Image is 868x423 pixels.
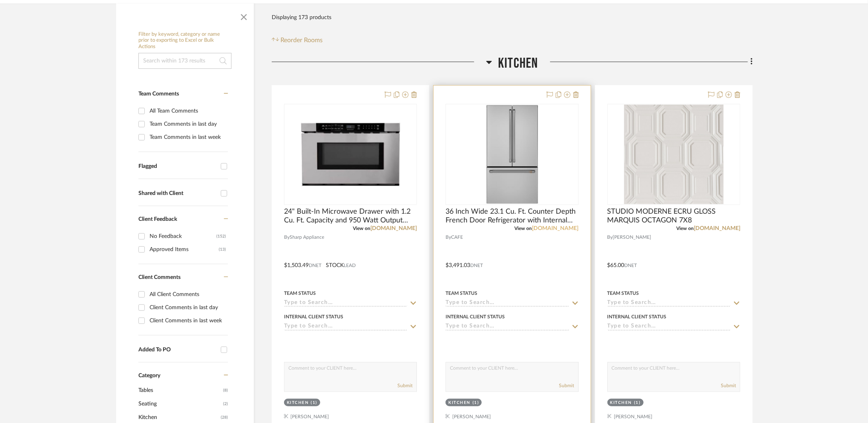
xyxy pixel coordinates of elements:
input: Type to Search… [446,300,569,307]
div: 0 [446,104,578,205]
span: By [446,234,451,241]
button: Submit [721,382,736,389]
button: Close [236,8,252,23]
button: Reorder Rooms [272,35,323,45]
input: Type to Search… [607,323,731,331]
input: Search within 173 results [138,53,232,69]
div: Team Comments in last week [150,131,226,144]
span: View on [353,226,370,231]
div: (152) [216,230,226,243]
div: Team Status [607,290,639,297]
div: Team Status [446,290,477,297]
div: Added To PO [138,347,217,353]
span: (2) [223,398,228,410]
div: Flagged [138,163,217,170]
input: Type to Search… [284,323,407,331]
a: [DOMAIN_NAME] [370,226,417,231]
div: Approved Items [150,243,219,256]
span: Category [138,372,160,379]
div: All Team Comments [150,105,226,117]
input: Type to Search… [607,300,731,307]
span: Reorder Rooms [281,35,323,45]
a: [DOMAIN_NAME] [532,226,579,231]
div: Kitchen [287,400,309,406]
div: Kitchen [610,400,633,406]
span: Tables [138,384,221,397]
div: Client Comments in last week [150,314,226,327]
span: (8) [223,384,228,397]
img: 24" Built-In Microwave Drawer with 1.2 Cu. Ft. Capacity and 950 Watt Output Power and Angled Touc... [301,105,400,204]
input: Type to Search… [446,323,569,331]
span: View on [515,226,532,231]
div: All Client Comments [150,288,226,301]
div: Internal Client Status [284,313,343,320]
button: Submit [397,382,413,389]
img: 36 Inch Wide 23.1 Cu. Ft. Counter Depth French Door Refrigerator with Internal Dispenser and Wi-F... [462,105,562,204]
div: (13) [219,243,226,256]
span: Team Comments [138,91,179,97]
span: By [607,234,613,241]
button: Submit [559,382,574,389]
div: Shared with Client [138,190,217,197]
span: [PERSON_NAME] [613,234,652,241]
span: Kitchen [498,55,538,72]
div: No Feedback [150,230,216,243]
span: Sharp Appliance [290,234,324,241]
span: 36 Inch Wide 23.1 Cu. Ft. Counter Depth French Door Refrigerator with Internal Dispenser and Wi-F... [446,207,578,225]
div: Internal Client Status [607,313,667,320]
span: Client Feedback [138,216,177,222]
div: 0 [284,104,416,205]
div: Displaying 173 products [272,10,331,25]
span: CAFE [451,234,463,241]
div: Team Comments in last day [150,118,226,131]
a: [DOMAIN_NAME] [694,226,740,231]
span: By [284,234,290,241]
div: Client Comments in last day [150,301,226,314]
div: (1) [311,400,318,406]
span: STUDIO MODERNE ECRU GLOSS MARQUIS OCTAGON 7X8 [607,207,740,225]
div: (1) [473,400,479,406]
input: Type to Search… [284,300,407,307]
div: Kitchen [448,400,471,406]
div: Internal Client Status [446,313,505,320]
span: View on [676,226,694,231]
div: (1) [634,400,641,406]
span: Seating [138,397,221,411]
div: Team Status [284,290,316,297]
span: Client Comments [138,275,181,280]
h6: Filter by keyword, category or name prior to exporting to Excel or Bulk Actions [138,31,232,50]
div: 0 [608,104,740,205]
span: 24" Built-In Microwave Drawer with 1.2 Cu. Ft. Capacity and 950 Watt Output Power and Angled Touc... [284,207,417,225]
img: STUDIO MODERNE ECRU GLOSS MARQUIS OCTAGON 7X8 [624,105,724,204]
